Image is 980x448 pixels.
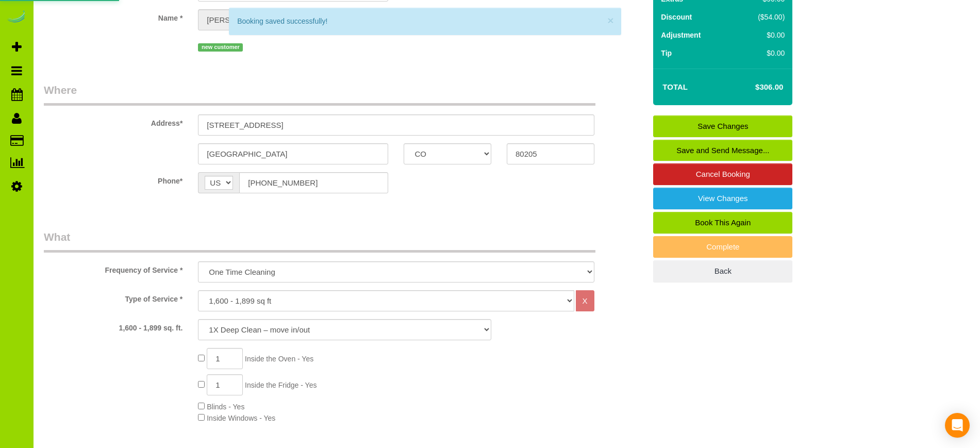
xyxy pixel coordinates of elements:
[661,12,692,22] label: Discount
[662,82,688,91] strong: Total
[724,83,783,92] h4: $306.00
[44,82,595,106] legend: Where
[198,143,388,164] input: City*
[207,414,275,422] span: Inside Windows - Yes
[36,261,190,275] label: Frequency of Service *
[6,10,27,25] img: Automaid Logo
[736,30,785,40] div: $0.00
[198,43,243,52] span: new customer
[945,413,970,438] div: Open Intercom Messenger
[36,114,190,128] label: Address*
[36,319,190,333] label: 1,600 - 1,899 sq. ft.
[44,229,595,253] legend: What
[653,212,792,234] a: Book This Again
[198,9,388,30] input: First Name*
[36,290,190,304] label: Type of Service *
[239,172,388,193] input: Phone*
[245,355,313,363] span: Inside the Oven - Yes
[661,30,701,40] label: Adjustment
[237,16,612,26] div: Booking saved successfully!
[36,9,190,23] label: Name *
[653,188,792,209] a: View Changes
[736,12,785,22] div: ($54.00)
[653,163,792,185] a: Cancel Booking
[36,172,190,186] label: Phone*
[661,48,672,58] label: Tip
[507,143,594,164] input: Zip Code*
[653,260,792,282] a: Back
[245,381,317,389] span: Inside the Fridge - Yes
[207,403,244,411] span: Blinds - Yes
[653,140,792,161] a: Save and Send Message...
[653,115,792,137] a: Save Changes
[607,15,613,26] button: ×
[736,48,785,58] div: $0.00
